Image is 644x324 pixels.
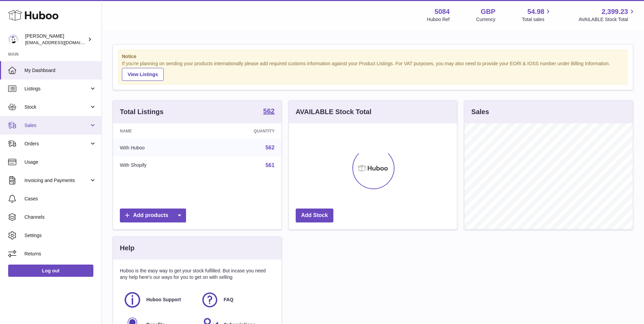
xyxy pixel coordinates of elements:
td: With Shopify [113,157,204,174]
th: Name [113,123,204,139]
a: Add products [120,209,186,222]
div: Currency [476,16,496,23]
p: Huboo is the easy way to get your stock fulfilled. But incase you need any help here's our ways f... [120,268,275,281]
a: 561 [265,162,275,168]
span: Listings [24,86,89,92]
a: Add Stock [296,209,333,222]
a: View Listings [122,68,164,81]
a: 2,399.23 AVAILABLE Stock Total [578,7,636,23]
a: 562 [265,145,275,150]
a: FAQ [201,291,271,309]
span: FAQ [224,296,234,303]
span: 2,399.23 [602,7,628,16]
span: Cases [24,196,96,202]
span: Orders [24,141,89,147]
span: Huboo Support [146,296,181,303]
span: Sales [24,122,89,129]
h3: AVAILABLE Stock Total [296,107,371,116]
a: 54.98 Total sales [522,7,552,23]
strong: Notice [122,53,624,60]
span: [EMAIL_ADDRESS][DOMAIN_NAME] [25,40,100,45]
a: Log out [8,265,93,277]
td: With Huboo [113,139,204,157]
span: 54.98 [527,7,544,16]
div: [PERSON_NAME] [25,33,86,46]
a: 562 [263,108,274,116]
h3: Total Listings [120,107,164,116]
span: My Dashboard [24,67,96,74]
strong: 562 [263,108,274,114]
span: Total sales [522,16,552,23]
span: Usage [24,159,96,165]
th: Quantity [204,123,281,139]
span: Invoicing and Payments [24,177,89,184]
span: Settings [24,232,96,239]
div: Huboo Ref [427,16,450,23]
span: AVAILABLE Stock Total [578,16,636,23]
h3: Help [120,244,134,253]
strong: GBP [481,7,495,16]
strong: 5084 [435,7,450,16]
div: If you're planning on sending your products internationally please add required customs informati... [122,60,624,81]
span: Stock [24,104,89,110]
img: internalAdmin-5084@internal.huboo.com [8,34,18,44]
a: Huboo Support [123,291,194,309]
span: Channels [24,214,96,220]
h3: Sales [471,107,489,116]
span: Returns [24,251,96,257]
